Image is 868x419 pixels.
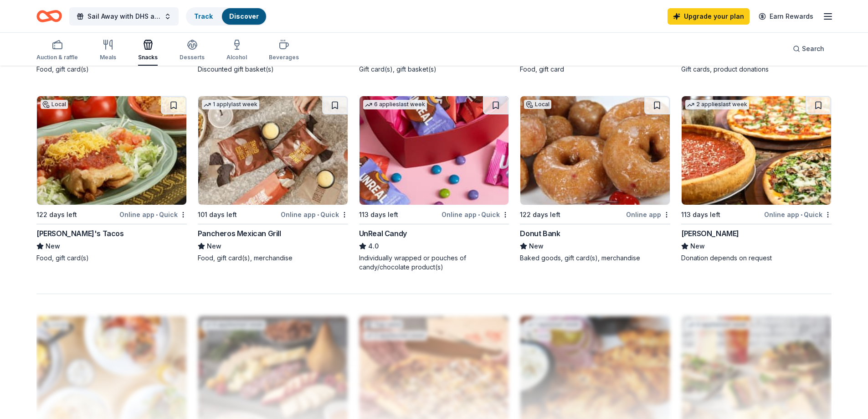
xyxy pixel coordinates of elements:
[524,100,551,109] div: Local
[681,65,832,74] div: Gift cards, product donations
[198,253,348,263] div: Food, gift card(s), merchandise
[36,253,187,263] div: Food, gift card(s)
[685,100,749,109] div: 2 applies last week
[36,96,187,263] a: Image for Rudy's TacosLocal122 days leftOnline app•Quick[PERSON_NAME]'s TacosNewFood, gift card(s)
[269,54,299,61] div: Beverages
[681,228,739,239] div: [PERSON_NAME]
[801,211,802,218] span: •
[802,43,824,54] span: Search
[753,8,819,25] a: Earn Rewards
[198,209,237,220] div: 101 days left
[198,228,281,239] div: Pancheros Mexican Grill
[198,96,348,263] a: Image for Pancheros Mexican Grill1 applylast week101 days leftOnline app•QuickPancheros Mexican G...
[269,36,299,66] button: Beverages
[668,8,750,25] a: Upgrade your plan
[520,65,670,74] div: Food, gift card
[198,96,348,205] img: Image for Pancheros Mexican Grill
[520,253,670,263] div: Baked goods, gift card(s), merchandise
[186,7,267,26] button: TrackDiscover
[359,65,509,74] div: Gift card(s), gift basket(s)
[36,65,187,74] div: Food, gift card(s)
[180,54,205,61] div: Desserts
[520,228,560,239] div: Donut Bank
[100,54,116,61] div: Meals
[520,96,670,263] a: Image for Donut BankLocal122 days leftOnline appDonut BankNewBaked goods, gift card(s), merchandise
[442,209,509,220] div: Online app Quick
[180,36,205,66] button: Desserts
[87,11,160,22] span: Sail Away with DHS and The Love Boat
[226,36,247,66] button: Alcohol
[682,96,831,205] img: Image for Giordano's
[156,211,158,218] span: •
[202,100,259,109] div: 1 apply last week
[198,65,348,74] div: Discounted gift basket(s)
[368,241,379,252] span: 4.0
[138,54,158,61] div: Snacks
[226,54,247,61] div: Alcohol
[36,54,78,61] div: Auction & raffle
[360,96,509,205] img: Image for UnReal Candy
[100,36,116,66] button: Meals
[36,5,62,27] a: Home
[690,241,705,252] span: New
[69,7,179,26] button: Sail Away with DHS and The Love Boat
[529,241,544,252] span: New
[764,209,832,220] div: Online app Quick
[786,40,832,58] button: Search
[520,209,560,220] div: 122 days left
[37,96,186,205] img: Image for Rudy's Tacos
[520,96,670,205] img: Image for Donut Bank
[138,36,158,66] button: Snacks
[363,100,427,109] div: 6 applies last week
[681,96,832,263] a: Image for Giordano's2 applieslast week113 days leftOnline app•Quick[PERSON_NAME]NewDonation depen...
[478,211,480,218] span: •
[36,228,124,239] div: [PERSON_NAME]'s Tacos
[317,211,319,218] span: •
[207,241,221,252] span: New
[41,100,68,109] div: Local
[681,253,832,263] div: Donation depends on request
[36,209,77,220] div: 122 days left
[194,12,213,20] a: Track
[681,209,720,220] div: 113 days left
[119,209,187,220] div: Online app Quick
[46,241,60,252] span: New
[36,36,78,66] button: Auction & raffle
[359,228,407,239] div: UnReal Candy
[359,253,509,272] div: Individually wrapped or pouches of candy/chocolate product(s)
[359,209,398,220] div: 113 days left
[229,12,259,20] a: Discover
[359,96,509,272] a: Image for UnReal Candy6 applieslast week113 days leftOnline app•QuickUnReal Candy4.0Individually ...
[281,209,348,220] div: Online app Quick
[626,209,670,220] div: Online app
